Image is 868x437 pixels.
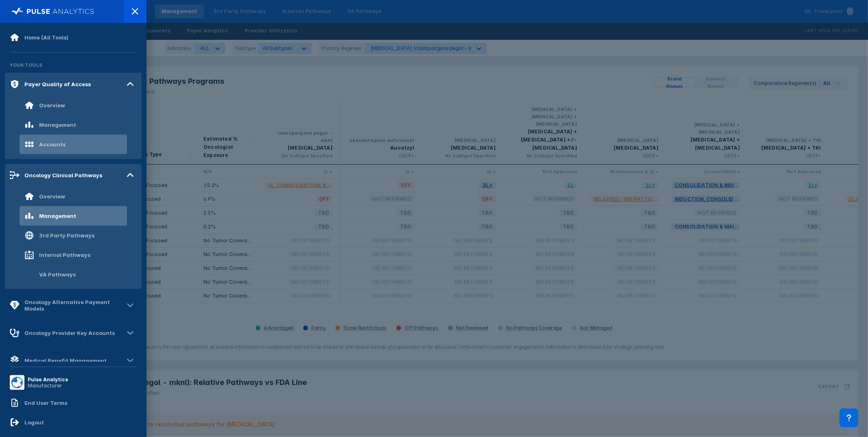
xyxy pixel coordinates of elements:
[5,28,142,47] a: Home (All Tools)
[39,213,76,219] div: Management
[39,102,65,109] div: Overview
[12,6,94,17] img: pulse-logo-full-white.svg
[24,400,67,406] div: End User Terms
[24,34,68,41] div: Home (All Tools)
[39,252,90,258] div: Internal Pathways
[39,193,65,200] div: Overview
[39,232,94,239] div: 3rd Party Pathways
[5,115,142,135] a: Management
[5,245,142,265] a: Internal Pathways
[39,271,76,278] div: VA Pathways
[28,376,68,383] div: Pulse Analytics
[5,96,142,115] a: Overview
[24,172,102,178] div: Oncology Clinical Pathways
[11,377,23,388] img: menu button
[5,265,142,284] a: VA Pathways
[5,206,142,226] a: Management
[840,409,858,427] div: Contact Support
[5,226,142,245] a: 3rd Party Pathways
[24,330,115,336] div: Oncology Provider Key Accounts
[28,383,68,389] div: Manufacturer
[39,141,66,148] div: Accounts
[24,299,124,312] div: Oncology Alternative Payment Models
[5,393,142,413] a: End User Terms
[5,187,142,206] a: Overview
[24,357,107,364] div: Medical Benefit Management
[5,135,142,154] a: Accounts
[39,122,76,128] div: Management
[24,419,44,426] div: Logout
[24,81,91,87] div: Payer Quality of Access
[5,57,142,73] div: Your Tools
